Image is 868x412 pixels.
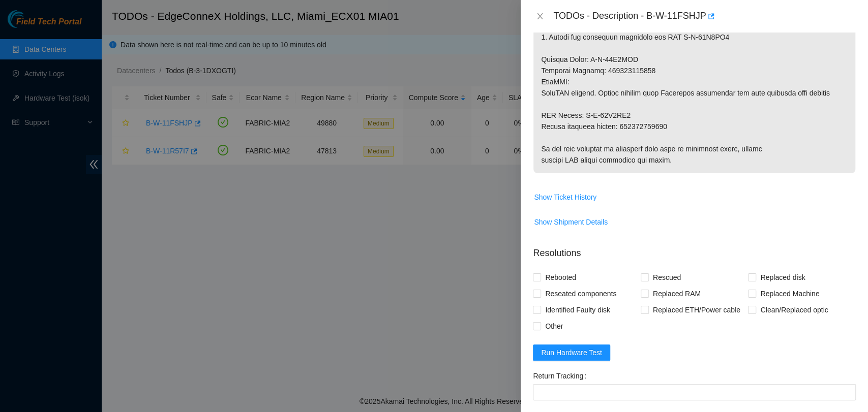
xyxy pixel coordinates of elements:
div: TODOs - Description - B-W-11FSHJP [553,8,856,24]
button: Show Shipment Details [533,214,608,230]
span: Replaced RAM [649,286,705,302]
span: Clean/Replaced optic [756,302,832,318]
button: Close [533,12,547,21]
span: Rescued [649,269,685,286]
input: Return Tracking [533,384,856,400]
span: Identified Faulty disk [541,302,614,318]
span: Replaced disk [756,269,809,286]
button: Run Hardware Test [533,344,610,361]
span: Reseated components [541,286,620,302]
label: Return Tracking [533,368,590,384]
span: close [536,12,544,20]
span: Rebooted [541,269,580,286]
span: Other [541,318,567,334]
span: Show Shipment Details [534,216,608,228]
p: Resolutions [533,238,856,260]
span: Show Ticket History [534,192,596,203]
span: Replaced Machine [756,286,823,302]
span: Run Hardware Test [541,347,602,358]
span: Replaced ETH/Power cable [649,302,744,318]
button: Show Ticket History [533,189,597,205]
